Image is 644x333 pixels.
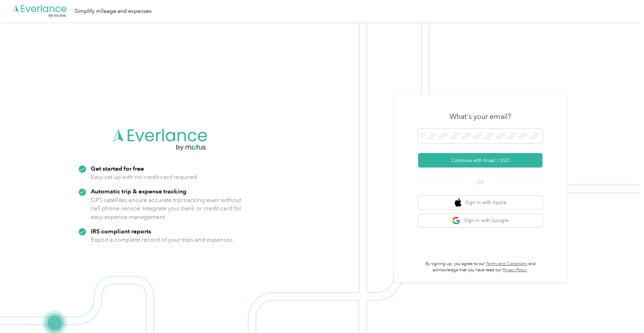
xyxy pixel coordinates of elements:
div: Simplify mileage and expenses [75,7,152,16]
a: Privacy Policy [502,268,527,273]
button: apple logoSign in with Apple [418,196,542,209]
strong: Automatic trip & expense tracking [91,188,186,195]
p: Easy set up with no credit card required [91,173,197,181]
strong: IRS compliant reports [91,228,151,235]
p: By signing up, you agree to our and acknowledge that you have read our . [418,261,542,273]
p: Export a complete record of your trips and expenses. [91,235,234,244]
button: Continue with Email / SSO [418,153,542,168]
img: apple logo [455,198,462,207]
span: OR [468,179,492,186]
h3: What's your email? [450,112,511,121]
a: Terms and Conditions [486,261,527,266]
img: google logo [452,216,461,225]
button: google logoSign in with Google [418,214,542,228]
p: GPS satellites ensure accurate trip tracking even without cell phone service. Integrate your bank... [91,196,242,221]
strong: Get started for free [91,165,144,172]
